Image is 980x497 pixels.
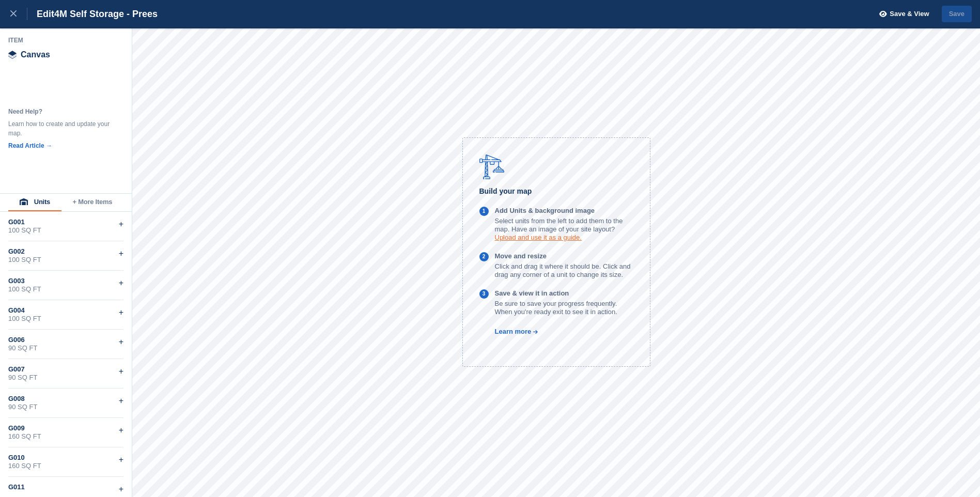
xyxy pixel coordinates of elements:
[495,289,633,298] p: Save & view it in action
[8,447,123,477] div: G010160 SQ FT+
[119,247,123,260] div: +
[8,432,123,441] div: 160 SQ FT
[8,142,52,149] a: Read Article →
[8,454,123,462] div: G010
[8,285,123,293] div: 100 SQ FT
[8,330,123,359] div: G00690 SQ FT+
[8,344,123,352] div: 90 SQ FT
[8,483,123,491] div: G011
[495,262,633,279] p: Click and drag it where it should be. Click and drag any corner of a unit to change its size.
[890,9,929,19] span: Save & View
[119,395,123,407] div: +
[8,424,123,432] div: G009
[8,300,123,330] div: G004100 SQ FT+
[61,194,123,211] button: + More Items
[8,365,123,374] div: G007
[942,6,972,23] button: Save
[8,374,123,382] div: 90 SQ FT
[8,107,112,116] div: Need Help?
[8,418,123,447] div: G009160 SQ FT+
[8,315,123,323] div: 100 SQ FT
[8,395,123,403] div: G008
[8,51,17,59] img: canvas-icn.9d1aba5b.svg
[8,306,123,315] div: G004
[8,241,123,271] div: G002100 SQ FT+
[479,328,539,335] a: Learn more
[495,207,633,215] p: Add Units & background image
[483,253,486,261] div: 2
[8,212,123,241] div: G001100 SQ FT+
[8,389,123,418] div: G00890 SQ FT+
[119,424,123,437] div: +
[119,365,123,378] div: +
[119,483,123,495] div: +
[8,119,112,138] div: Learn how to create and update your map.
[8,359,123,389] div: G00790 SQ FT+
[483,207,486,216] div: 1
[27,8,158,20] div: Edit 4M Self Storage - Prees
[479,185,633,197] h6: Build your map
[874,6,929,23] button: Save & View
[21,51,50,59] span: Canvas
[8,462,123,470] div: 160 SQ FT
[495,234,582,241] a: Upload and use it as a guide.
[495,300,633,316] p: Be sure to save your progress frequently. When you're ready exit to see it in action.
[8,36,124,44] div: Item
[8,218,123,226] div: G001
[8,256,123,264] div: 100 SQ FT
[8,194,61,211] button: Units
[119,218,123,230] div: +
[119,454,123,466] div: +
[8,271,123,300] div: G003100 SQ FT+
[8,336,123,344] div: G006
[495,252,633,260] p: Move and resize
[119,306,123,319] div: +
[119,336,123,348] div: +
[8,247,123,256] div: G002
[495,217,633,234] p: Select units from the left to add them to the map. Have an image of your site layout?
[483,290,486,299] div: 3
[8,277,123,285] div: G003
[119,277,123,289] div: +
[8,403,123,411] div: 90 SQ FT
[8,226,123,235] div: 100 SQ FT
